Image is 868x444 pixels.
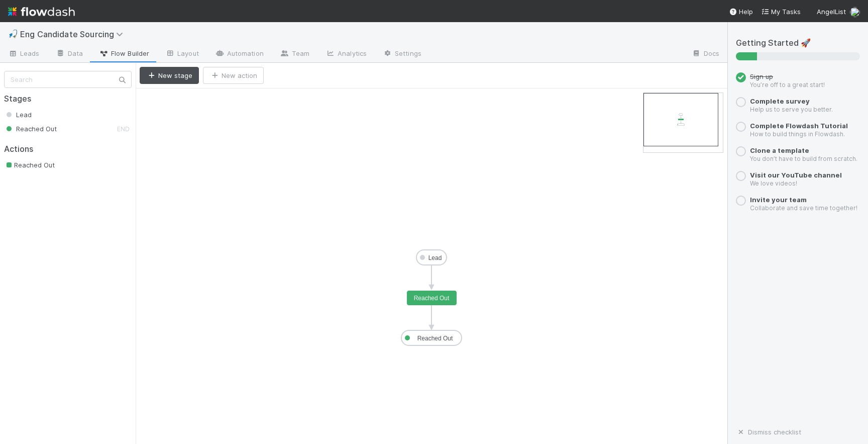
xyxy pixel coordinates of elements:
text: Lead [428,254,442,261]
small: Collaborate and save time together! [750,204,857,212]
text: Reached Out [414,295,450,302]
span: Reached Out [4,125,57,133]
a: Data [48,46,91,62]
small: How to build things in Flowdash. [750,130,845,138]
a: Flow Builder [91,46,157,62]
span: Lead [4,111,32,119]
a: Analytics [317,46,375,62]
a: Dismiss checklist [736,428,801,436]
a: Complete survey [750,97,810,105]
img: logo-inverted-e16ddd16eac7371096b0.svg [8,3,75,20]
img: avatar_6a333015-2313-4ddf-8808-c144142c2320.png [850,7,860,17]
span: AngelList [817,8,846,16]
h2: Stages [4,94,132,104]
input: Search [4,71,132,88]
span: Eng Candidate Sourcing [20,29,128,39]
small: We love videos! [750,180,797,187]
span: Sign up [750,72,773,80]
div: Help [729,7,753,17]
a: Automation [207,46,272,62]
span: Reached Out [4,161,55,169]
h2: Actions [4,144,132,154]
a: Complete Flowdash Tutorial [750,122,848,130]
button: New stage [140,67,199,84]
span: 🎣 [8,30,18,38]
small: END [117,125,130,133]
a: Invite your team [750,196,807,204]
a: Docs [684,46,727,62]
a: Layout [157,46,207,62]
a: My Tasks [761,7,801,17]
button: New action [203,67,264,84]
span: Flow Builder [99,48,149,58]
h5: Getting Started 🚀 [736,38,860,48]
small: Help us to serve you better. [750,106,833,113]
a: Team [272,46,317,62]
small: You’re off to a great start! [750,81,825,88]
span: My Tasks [761,8,801,16]
a: Clone a template [750,146,809,154]
a: Visit our YouTube channel [750,171,842,179]
text: Reached Out [417,335,453,342]
small: You don’t have to build from scratch. [750,155,857,162]
span: Leads [8,48,40,58]
a: Settings [375,46,429,62]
